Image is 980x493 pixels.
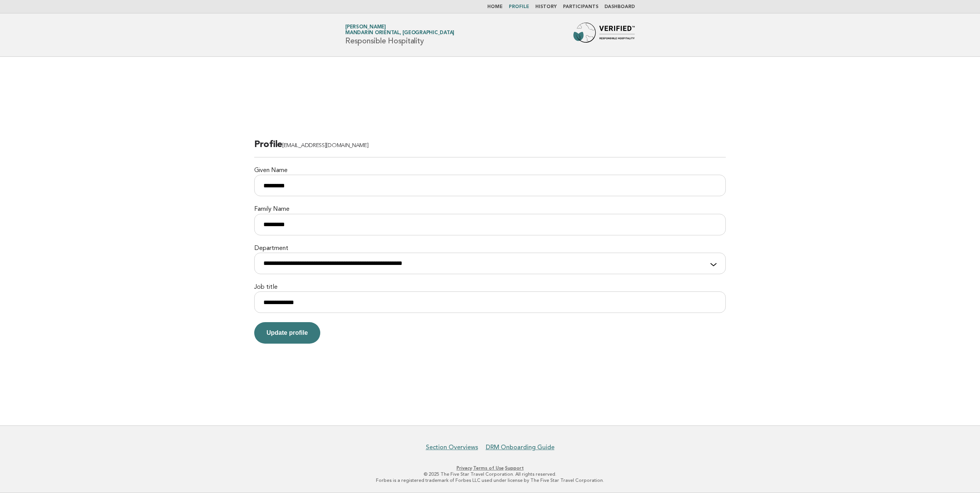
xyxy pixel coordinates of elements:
[254,139,726,157] h2: Profile
[426,443,478,451] a: Section Overviews
[509,5,529,9] a: Profile
[254,322,320,344] button: Update profile
[457,465,472,471] a: Privacy
[254,245,726,253] label: Department
[487,5,503,9] a: Home
[573,23,635,47] img: Forbes Travel Guide
[345,25,454,45] h1: Responsible Hospitality
[255,465,725,471] p: · ·
[254,167,726,175] label: Given Name
[254,283,726,291] label: Job title
[254,205,726,213] label: Family Name
[345,31,454,36] span: Mandarin Oriental, [GEOGRAPHIC_DATA]
[486,443,555,451] a: DRM Onboarding Guide
[604,5,635,9] a: Dashboard
[535,5,557,9] a: History
[255,471,725,477] p: © 2025 The Five Star Travel Corporation. All rights reserved.
[473,465,504,471] a: Terms of Use
[345,25,454,35] a: [PERSON_NAME]Mandarin Oriental, [GEOGRAPHIC_DATA]
[505,465,524,471] a: Support
[563,5,598,9] a: Participants
[282,143,369,149] span: [EMAIL_ADDRESS][DOMAIN_NAME]
[255,477,725,483] p: Forbes is a registered trademark of Forbes LLC used under license by The Five Star Travel Corpora...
